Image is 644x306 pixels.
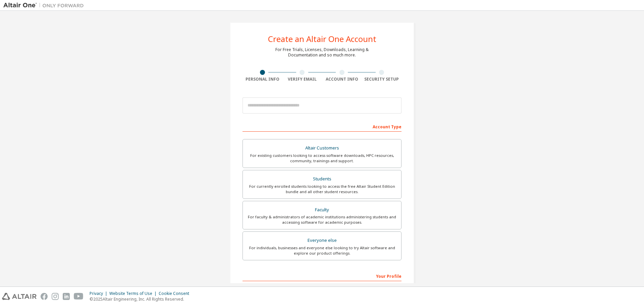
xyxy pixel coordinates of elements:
div: Account Type [243,121,401,132]
div: Account Info [322,77,362,82]
div: For currently enrolled students looking to access the free Altair Student Edition bundle and all ... [247,184,397,194]
div: Personal Info [243,77,282,82]
div: For Free Trials, Licenses, Downloads, Learning & Documentation and so much more. [275,47,369,58]
div: For individuals, businesses and everyone else looking to try Altair software and explore our prod... [247,245,397,256]
img: Altair One [3,2,87,9]
div: For existing customers looking to access software downloads, HPC resources, community, trainings ... [247,153,397,164]
div: Faculty [247,205,397,215]
div: Verify Email [282,77,322,82]
img: instagram.svg [52,293,59,300]
div: Everyone else [247,236,397,245]
img: linkedin.svg [63,293,70,300]
div: Altair Customers [247,143,397,153]
img: altair_logo.svg [2,293,37,300]
div: Your Profile [243,270,401,281]
div: For faculty & administrators of academic institutions administering students and accessing softwa... [247,214,397,225]
div: Cookie Consent [159,291,193,296]
div: Security Setup [362,77,402,82]
img: facebook.svg [41,293,48,300]
img: youtube.svg [74,293,84,300]
div: Create an Altair One Account [268,35,376,43]
div: Website Terms of Use [109,291,159,296]
div: Students [247,174,397,184]
div: Privacy [90,291,109,296]
p: © 2025 Altair Engineering, Inc. All Rights Reserved. [90,296,193,302]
